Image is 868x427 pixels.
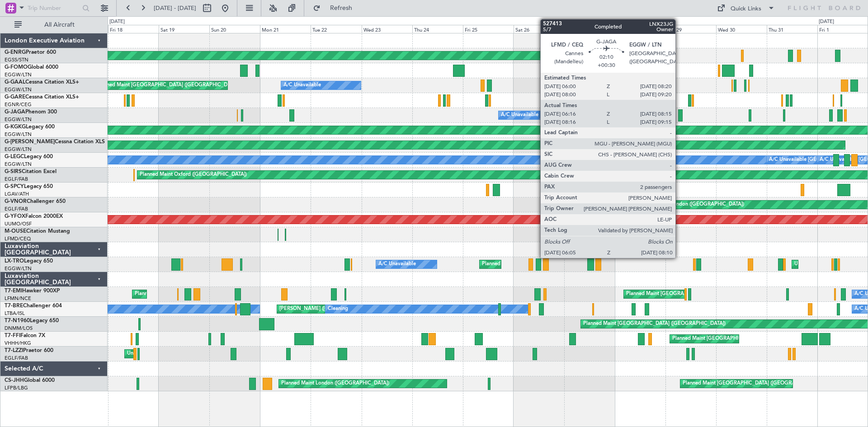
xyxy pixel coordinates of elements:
div: Thu 24 [412,25,463,33]
div: Planned Maint [GEOGRAPHIC_DATA] ([GEOGRAPHIC_DATA]) [583,317,726,331]
a: EGLF/FAB [5,355,28,361]
a: EGGW/LTN [5,265,32,272]
span: G-LEGC [5,154,24,160]
span: M-OUSE [5,229,26,234]
span: LX-TRO [5,258,24,264]
div: Planned Maint London ([GEOGRAPHIC_DATA]) [281,377,389,390]
span: Refresh [322,5,360,11]
div: A/C Unavailable [283,79,321,92]
a: M-OUSECitation Mustang [5,229,70,234]
div: Sat 19 [159,25,209,33]
div: Planned Maint [GEOGRAPHIC_DATA] ([GEOGRAPHIC_DATA]) [97,79,239,92]
a: LX-TROLegacy 650 [5,258,53,264]
a: G-FOMOGlobal 6000 [5,65,58,70]
div: Thu 31 [767,25,817,33]
div: Planned Maint [GEOGRAPHIC_DATA] [626,287,712,301]
div: Planned Maint Oxford ([GEOGRAPHIC_DATA]) [140,168,247,182]
a: EGGW/LTN [5,146,32,153]
div: Sun 27 [564,25,615,33]
span: G-ENRG [5,50,26,55]
div: Planned Maint Athens ([PERSON_NAME] Intl) [645,183,749,197]
a: T7-FFIFalcon 7X [5,333,45,338]
div: Planned Maint [GEOGRAPHIC_DATA] ([GEOGRAPHIC_DATA]) [683,377,825,390]
a: EGGW/LTN [5,116,32,123]
a: EGNR/CEG [5,101,32,108]
button: All Aircraft [10,18,98,32]
div: Quick Links [731,5,761,14]
a: G-VNORChallenger 650 [5,199,66,204]
a: G-LEGCLegacy 600 [5,154,53,160]
span: All Aircraft [24,22,95,28]
span: T7-EMI [5,288,22,294]
a: LFPB/LBG [5,385,28,391]
a: EGGW/LTN [5,86,32,93]
div: Mon 28 [615,25,665,33]
button: Refresh [309,1,363,15]
a: G-JAGAPhenom 300 [5,109,57,115]
span: G-[PERSON_NAME] [5,139,55,145]
span: G-SIRS [5,169,22,174]
div: Unplanned Maint [GEOGRAPHIC_DATA] ([GEOGRAPHIC_DATA]) [638,79,787,92]
span: G-GARE [5,94,25,100]
div: Unplanned Maint [GEOGRAPHIC_DATA] ([GEOGRAPHIC_DATA]) [127,347,276,361]
div: [DATE] [109,18,125,26]
a: CS-JHHGlobal 6000 [5,378,55,383]
span: G-FOMO [5,65,28,70]
div: Planned Maint [PERSON_NAME] [135,287,210,301]
div: A/C Unavailable [501,108,538,122]
a: G-ENRGPraetor 600 [5,50,56,55]
div: Planned Maint [GEOGRAPHIC_DATA] ([GEOGRAPHIC_DATA] Intl) [672,332,823,346]
a: LFMN/NCE [5,295,31,302]
a: LFMD/CEQ [5,235,31,242]
div: Wed 23 [362,25,412,33]
div: Planned Maint London ([GEOGRAPHIC_DATA]) [636,198,744,211]
a: EGGW/LTN [5,71,32,78]
a: EGLF/FAB [5,176,28,183]
span: T7-FFI [5,333,20,338]
span: CS-JHH [5,378,24,383]
a: UUMO/OSF [5,221,32,227]
a: G-SIRSCitation Excel [5,169,57,174]
a: T7-EMIHawker 900XP [5,288,60,294]
div: [DATE] [819,18,834,26]
a: EGSS/STN [5,56,28,63]
div: Mon 21 [260,25,311,33]
input: Trip Number [28,1,80,15]
div: Wed 30 [716,25,767,33]
a: T7-N1960Legacy 650 [5,318,59,324]
div: Cleaning [328,302,348,316]
a: EGGW/LTN [5,131,32,138]
a: VHHH/HKG [5,340,31,347]
span: T7-BRE [5,303,23,309]
span: G-YFOX [5,214,25,219]
a: T7-BREChallenger 604 [5,303,62,309]
a: G-[PERSON_NAME]Cessna Citation XLS [5,139,105,145]
a: EGLF/FAB [5,206,28,212]
span: T7-LZZI [5,348,23,353]
div: Fri 1 [817,25,868,33]
div: Planned Maint [GEOGRAPHIC_DATA] ([GEOGRAPHIC_DATA]) [482,258,624,271]
button: Quick Links [712,1,779,15]
a: LGAV/ATH [5,191,29,197]
div: Fri 18 [108,25,159,33]
div: Sun 20 [209,25,260,33]
div: [PERSON_NAME] ([GEOGRAPHIC_DATA][PERSON_NAME]) [279,302,418,316]
div: Sat 26 [514,25,564,33]
span: G-JAGA [5,109,25,115]
span: G-GAAL [5,80,25,85]
a: LTBA/ISL [5,310,25,317]
span: [DATE] - [DATE] [154,4,196,12]
a: G-YFOXFalcon 2000EX [5,214,63,219]
span: G-KGKG [5,124,26,130]
span: G-SPCY [5,184,24,189]
a: G-SPCYLegacy 650 [5,184,53,189]
a: G-KGKGLegacy 600 [5,124,55,130]
a: G-GAALCessna Citation XLS+ [5,80,79,85]
div: A/C Unavailable [378,258,416,271]
span: T7-N1960 [5,318,30,324]
a: T7-LZZIPraetor 600 [5,348,53,353]
span: G-VNOR [5,199,27,204]
div: Tue 22 [311,25,361,33]
div: Fri 25 [463,25,514,33]
div: Tue 29 [665,25,716,33]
